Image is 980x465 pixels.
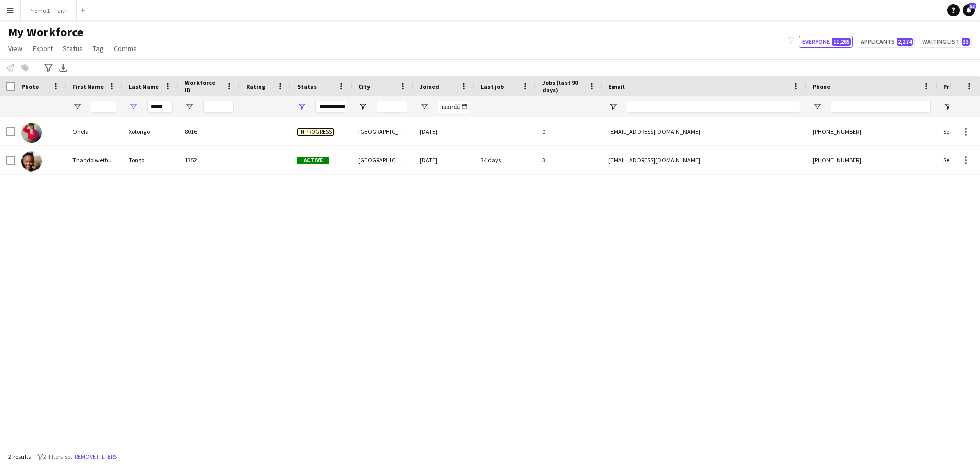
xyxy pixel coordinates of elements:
[185,79,222,94] span: Workforce ID
[122,117,179,145] div: Xotongo
[475,146,536,174] div: 34 days
[352,146,413,174] div: [GEOGRAPHIC_DATA]
[897,38,913,46] span: 2,274
[608,83,625,90] span: Email
[962,38,970,46] span: 33
[72,451,119,462] button: Remove filters
[857,36,915,48] button: Applicants2,274
[813,102,822,111] button: Open Filter Menu
[8,25,83,40] span: My Workforce
[179,117,240,145] div: 8016
[179,146,240,174] div: 1352
[799,36,853,48] button: Everyone11,265
[352,117,413,145] div: [GEOGRAPHIC_DATA]
[919,36,972,48] button: Waiting list33
[297,83,317,90] span: Status
[627,101,800,113] input: Email Filter Input
[413,117,475,145] div: [DATE]
[72,83,104,90] span: First Name
[29,42,57,55] a: Export
[185,102,194,111] button: Open Filter Menu
[602,117,806,145] div: [EMAIL_ADDRESS][DOMAIN_NAME]
[832,38,851,46] span: 11,265
[377,101,407,113] input: City Filter Input
[114,44,137,53] span: Comms
[57,62,69,74] app-action-btn: Export XLSX
[969,3,976,9] span: 53
[21,1,77,20] button: Promo 1 - Faith
[806,117,937,145] div: [PHONE_NUMBER]
[21,83,39,90] span: Photo
[203,101,234,113] input: Workforce ID Filter Input
[481,83,504,90] span: Last job
[943,83,964,90] span: Profile
[59,42,87,55] a: Status
[963,4,975,16] a: 53
[536,146,602,174] div: 3
[831,101,931,113] input: Phone Filter Input
[129,83,159,90] span: Last Name
[91,101,116,113] input: First Name Filter Input
[21,151,42,172] img: Thandolwethu Tongo
[413,146,475,174] div: [DATE]
[43,453,72,460] span: 2 filters set
[536,117,602,145] div: 0
[93,44,104,53] span: Tag
[33,44,53,53] span: Export
[297,128,334,136] span: In progress
[246,83,265,90] span: Rating
[21,123,42,143] img: Onela Xotongo
[110,42,141,55] a: Comms
[943,102,952,111] button: Open Filter Menu
[813,83,830,90] span: Phone
[542,79,584,94] span: Jobs (last 90 days)
[420,102,429,111] button: Open Filter Menu
[66,117,122,145] div: Onela
[420,83,439,90] span: Joined
[358,102,367,111] button: Open Filter Menu
[147,101,173,113] input: Last Name Filter Input
[89,42,108,55] a: Tag
[66,146,122,174] div: Thandolwethu
[297,157,329,164] span: Active
[358,83,370,90] span: City
[63,44,83,53] span: Status
[608,102,618,111] button: Open Filter Menu
[129,102,138,111] button: Open Filter Menu
[438,101,469,113] input: Joined Filter Input
[72,102,82,111] button: Open Filter Menu
[806,146,937,174] div: [PHONE_NUMBER]
[602,146,806,174] div: [EMAIL_ADDRESS][DOMAIN_NAME]
[122,146,179,174] div: Tongo
[8,44,22,53] span: View
[297,102,306,111] button: Open Filter Menu
[42,62,55,74] app-action-btn: Advanced filters
[4,42,27,55] a: View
